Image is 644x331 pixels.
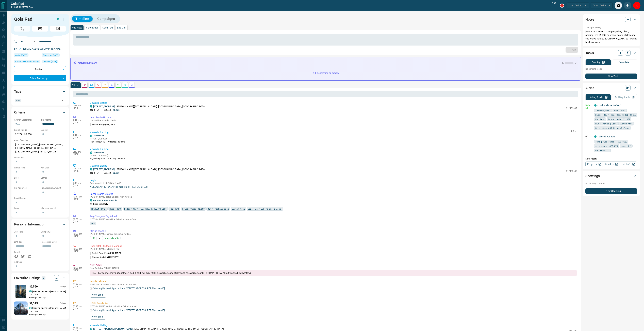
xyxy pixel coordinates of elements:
[42,60,66,64] div: Thu Oct 09 2025
[94,109,95,112] p: 1
[91,236,95,240] span: TBD
[208,207,229,210] span: Min 1 Parking Spot
[73,285,85,288] p: [DATE]
[90,157,125,160] p: High-Rise | 2012 | 17 floors | 343 units
[11,2,35,6] a: Gola Rad
[73,248,85,250] p: 12:03 pm
[624,2,631,9] div: Mute
[73,184,85,187] p: [DATE]
[619,61,631,64] p: Completed
[93,327,133,330] a: [STREET_ADDRESS][PERSON_NAME]
[41,240,66,243] p: Possession Date:
[93,287,165,290] p: Viewing Request Application - [STREET_ADDRESS][PERSON_NAME]
[113,171,120,175] p: $2,200
[598,104,621,107] a: condos above 600sqft
[14,128,39,132] p: Search Range:
[605,96,607,98] p: 2
[585,173,600,179] h2: Showings
[93,199,117,202] a: condos above 600sqft
[73,107,85,109] p: [DATE]
[94,171,95,175] p: 1
[73,307,85,310] p: [DATE]
[104,252,121,254] span: [PHONE_NUMBER]
[585,74,637,79] button: New Task
[73,269,85,271] p: [DATE]
[32,307,66,310] p: [STREET_ADDRESS][PERSON_NAME]
[585,172,637,180] div: Showings
[94,16,118,22] button: Campaigns
[170,207,179,210] span: For Rent
[73,119,85,121] p: 2:41 pm
[113,109,120,112] p: $2,375
[104,84,106,86] svg: Emails
[585,162,603,167] a: Property
[41,118,66,121] p: Timeframe:
[29,310,66,313] p: 1 BD | 1 BA
[615,2,622,9] div: Audio Settings
[14,166,39,169] p: Home Type:
[16,99,20,102] span: nov
[93,309,165,312] p: Viewing Request Application - [STREET_ADDRESS][PERSON_NAME]
[90,154,125,157] p: [STREET_ADDRESS]
[19,48,21,50] svg: Email Verified
[585,107,588,109] svg: Email
[73,134,85,136] p: 2:41 pm
[90,252,121,255] p: Called From:
[90,283,577,286] p: Email from [PERSON_NAME] delivered to Gola Rad
[90,324,577,327] p: Viewed a Listing
[633,96,634,98] p: 0
[14,60,40,64] div: Tue Oct 14 2025
[595,109,611,112] span: [PERSON_NAME]
[103,203,108,205] strong: Daily
[29,313,66,316] p: 600 sqft - 699 sqft
[14,110,25,115] h2: Criteria
[73,283,85,285] p: 11:44 am
[73,136,85,139] p: [DATE]
[90,263,577,267] p: Note Action
[29,301,38,306] p: $2,395
[90,147,577,151] p: Viewed a Building
[90,196,577,198] p: [PERSON_NAME] setup a Listing Alert for Gola
[72,84,75,86] p: All
[90,302,577,305] p: HTML Email - Sent
[41,207,66,210] p: Mortgage Agent:
[93,327,224,331] p: , [GEOGRAPHIC_DATA][PERSON_NAME], [GEOGRAPHIC_DATA], [GEOGRAPHIC_DATA]
[73,198,85,200] p: [DATE]
[614,109,625,112] span: Mode: Rent
[90,164,577,168] p: Viewed a Listing
[14,26,30,32] span: Call
[585,66,637,71] p: No pending tasks
[585,135,592,138] p: Off
[73,305,85,307] p: 11:43 am
[608,118,630,121] span: Price: Under $2,600
[32,290,66,293] p: [STREET_ADDRESS][PERSON_NAME]
[90,116,577,119] p: Lead Profile Updated
[11,301,31,315] img: Favourited listing
[101,171,102,175] p: 1
[90,267,577,269] p: Note Added by [PERSON_NAME]
[90,101,577,105] p: Viewed a Listing
[104,171,111,175] p: 593 sqft
[124,84,126,86] svg: Opportunities
[110,84,113,86] svg: Listing Alerts
[90,218,577,221] p: [PERSON_NAME] added the following tags to Gola
[14,220,66,228] div: Personal Information
[14,176,39,179] p: Beds:
[552,2,556,9] p: 0:00
[73,218,85,220] p: 12:03 pm
[603,162,620,167] a: Condos
[14,121,39,127] div: Yes
[29,6,35,8] span: ready
[60,98,65,103] button: Open
[14,17,52,22] h1: Gola Rad
[73,151,85,153] p: 2:40 pm
[14,139,66,142] p: Areas Searched:
[93,105,115,108] a: [STREET_ADDRESS]
[248,207,282,210] span: Size: Over 600 ft<sup>2</sup>
[90,229,577,233] p: Status Change
[73,196,85,198] p: 12:11 pm
[585,17,594,22] h2: Notes
[566,170,577,173] p: C12452686
[91,207,106,210] span: [PERSON_NAME]
[585,138,588,140] svg: Push Notification Only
